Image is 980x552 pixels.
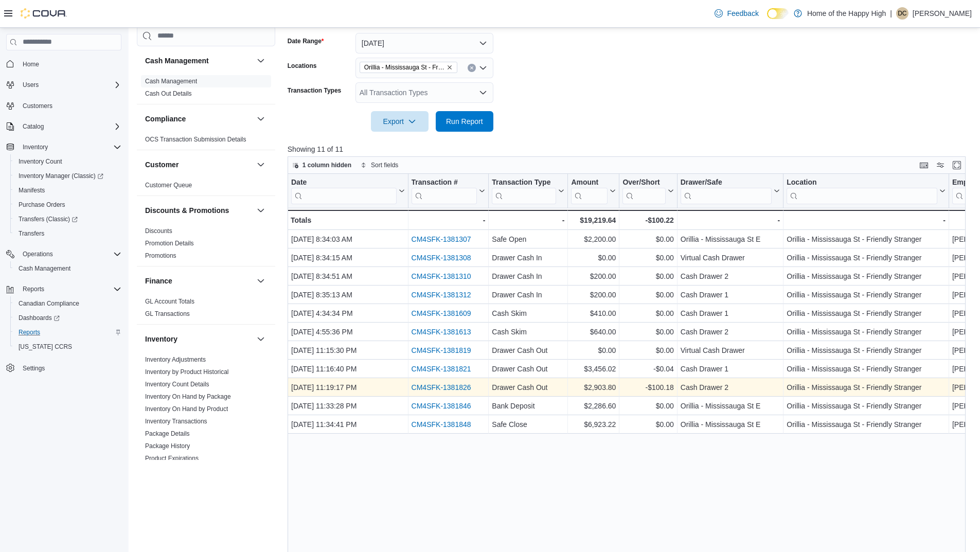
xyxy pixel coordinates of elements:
[145,252,176,259] a: Promotions
[411,402,471,410] a: CM4SFK-1381846
[14,199,69,211] a: Purchase Orders
[291,214,405,226] div: Totals
[23,60,39,68] span: Home
[19,362,49,375] a: Settings
[19,141,52,153] button: Inventory
[727,8,758,19] span: Feedback
[255,55,267,67] button: Cash Management
[145,368,229,376] a: Inventory by Product Historical
[787,252,946,264] div: Orillia - Mississauga St - Friendly Stranger
[288,159,355,171] button: 1 column hidden
[19,79,43,91] button: Users
[787,307,946,319] div: Orillia - Mississauga St - Friendly Stranger
[681,177,772,204] div: Drawer/Safe
[19,186,45,194] span: Manifests
[492,363,564,375] div: Drawer Cash Out
[19,120,48,133] button: Catalog
[145,136,246,143] a: OCS Transaction Submission Details
[145,114,186,124] h3: Compliance
[145,77,197,85] span: Cash Management
[291,252,405,264] div: [DATE] 8:34:15 AM
[19,172,103,180] span: Inventory Manager (Classic)
[681,252,780,264] div: Virtual Cash Drawer
[492,289,564,301] div: Drawer Cash In
[492,177,564,204] button: Transaction Type
[681,400,780,412] div: Orillia - Mississauga St E
[787,363,946,375] div: Orillia - Mississauga St - Friendly Stranger
[571,177,616,204] button: Amount
[14,155,66,168] a: Inventory Count
[492,270,564,282] div: Drawer Cash In
[468,64,476,72] button: Clear input
[2,247,126,261] button: Operations
[145,430,190,437] a: Package Details
[2,78,126,92] button: Users
[291,400,405,412] div: [DATE] 11:33:28 PM
[137,179,275,195] div: Customer
[288,86,341,95] label: Transaction Types
[787,214,946,226] div: -
[14,341,76,353] a: [US_STATE] CCRS
[19,201,65,209] span: Purchase Orders
[2,282,126,296] button: Reports
[19,248,57,260] button: Operations
[19,328,40,336] span: Reports
[411,177,477,204] div: Transaction # URL
[411,254,471,262] a: CM4SFK-1381308
[291,177,405,204] button: Date
[137,353,275,506] div: Inventory
[364,62,444,73] span: Orillia - Mississauga St - Friendly Stranger
[145,56,209,66] h3: Cash Management
[10,154,126,169] button: Inventory Count
[19,215,78,223] span: Transfers (Classic)
[145,418,207,425] a: Inventory Transactions
[10,198,126,212] button: Purchase Orders
[787,270,946,282] div: Orillia - Mississauga St - Friendly Stranger
[19,141,121,153] span: Inventory
[411,420,471,429] a: CM4SFK-1381848
[302,161,351,169] span: 1 column hidden
[291,363,405,375] div: [DATE] 11:16:40 PM
[371,111,429,132] button: Export
[890,7,892,20] p: |
[14,312,121,324] span: Dashboards
[10,311,126,325] a: Dashboards
[19,343,72,351] span: [US_STATE] CCRS
[681,270,780,282] div: Cash Drawer 2
[23,250,53,258] span: Operations
[145,181,192,189] span: Customer Queue
[571,400,616,412] div: $2,286.60
[787,418,946,431] div: Orillia - Mississauga St - Friendly Stranger
[255,275,267,287] button: Finance
[492,381,564,394] div: Drawer Cash Out
[14,227,121,240] span: Transfers
[145,114,253,124] button: Compliance
[145,442,190,450] span: Package History
[787,289,946,301] div: Orillia - Mississauga St - Friendly Stranger
[145,393,231,401] span: Inventory On Hand by Package
[14,213,121,225] span: Transfers (Classic)
[622,418,673,431] div: $0.00
[291,289,405,301] div: [DATE] 8:35:13 AM
[622,326,673,338] div: $0.00
[145,276,172,286] h3: Finance
[492,326,564,338] div: Cash Skim
[571,381,616,394] div: $2,903.80
[411,365,471,373] a: CM4SFK-1381821
[14,262,75,275] a: Cash Management
[291,177,397,204] div: Date
[2,119,126,134] button: Catalog
[411,177,485,204] button: Transaction #
[291,177,397,187] div: Date
[357,159,402,171] button: Sort fields
[14,297,83,310] a: Canadian Compliance
[411,177,477,187] div: Transaction #
[492,177,556,187] div: Transaction Type
[622,400,673,412] div: $0.00
[2,98,126,113] button: Customers
[145,135,246,144] span: OCS Transaction Submission Details
[23,143,48,151] span: Inventory
[681,177,772,187] div: Drawer/Safe
[787,400,946,412] div: Orillia - Mississauga St - Friendly Stranger
[14,326,121,339] span: Reports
